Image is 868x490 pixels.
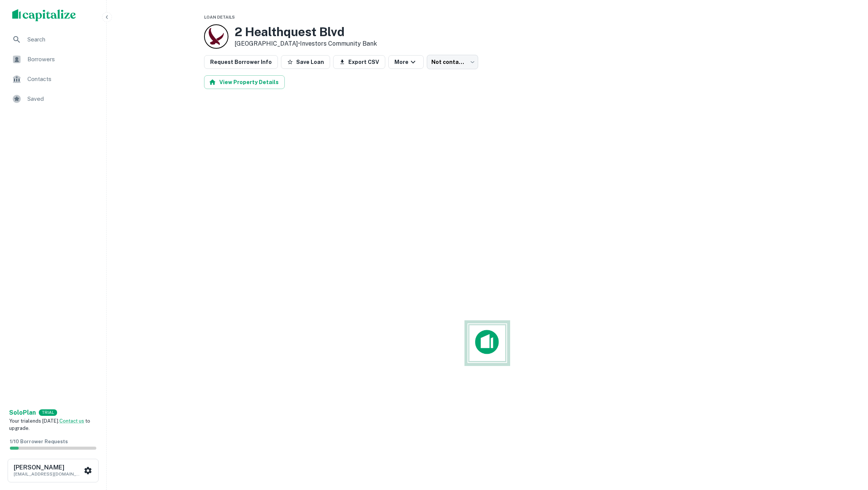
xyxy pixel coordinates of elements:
span: Your trial ends [DATE]. to upgrade. [9,418,90,431]
span: 1 / 10 Borrower Requests [10,439,68,444]
div: Not contacted [427,55,478,69]
iframe: Chat Widget [830,429,868,466]
button: View Property Details [204,75,285,89]
button: Export CSV [333,55,385,69]
a: SoloPlan [9,408,36,417]
strong: Solo Plan [9,409,36,416]
button: Request Borrower Info [204,55,278,69]
a: Contacts [6,70,100,88]
a: Borrowers [6,50,100,68]
img: capitalize-logo.png [12,9,76,21]
a: Contact us [59,418,84,424]
span: Search [27,35,96,44]
a: Search [6,30,100,49]
a: Saved [6,90,100,108]
a: Investors Community Bank [300,40,377,47]
p: [EMAIL_ADDRESS][DOMAIN_NAME] [14,471,82,477]
span: Contacts [27,75,96,84]
button: More [388,55,424,69]
p: [GEOGRAPHIC_DATA] • [235,39,377,48]
div: TRIAL [39,409,57,416]
span: Saved [27,94,96,103]
h3: 2 Healthquest Blvd [235,25,377,39]
button: [PERSON_NAME][EMAIL_ADDRESS][DOMAIN_NAME] [8,459,99,482]
span: Loan Details [204,15,235,19]
span: Borrowers [27,55,96,64]
h6: [PERSON_NAME] [14,465,82,471]
button: Save Loan [281,55,330,69]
